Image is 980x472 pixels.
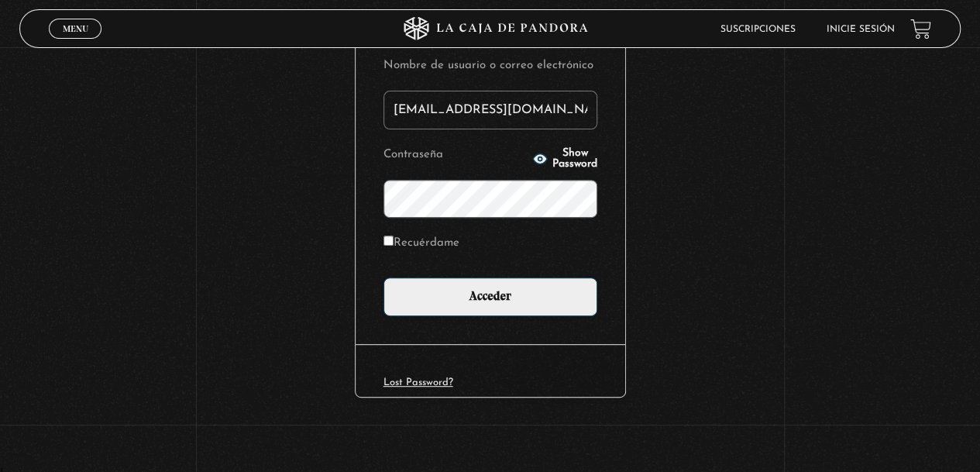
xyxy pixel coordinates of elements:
[383,232,459,256] label: Recuérdame
[910,19,931,40] a: View your shopping cart
[383,377,453,388] a: Lost Password?
[383,143,528,167] label: Contraseña
[532,148,597,170] button: Show Password
[383,277,597,316] input: Acceder
[383,236,394,246] input: Recuérdame
[827,25,895,34] a: Inicie sesión
[383,54,597,78] label: Nombre de usuario o correo electrónico
[552,148,597,170] span: Show Password
[57,37,94,48] span: Cerrar
[63,24,88,33] span: Menu
[720,25,796,34] a: Suscripciones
